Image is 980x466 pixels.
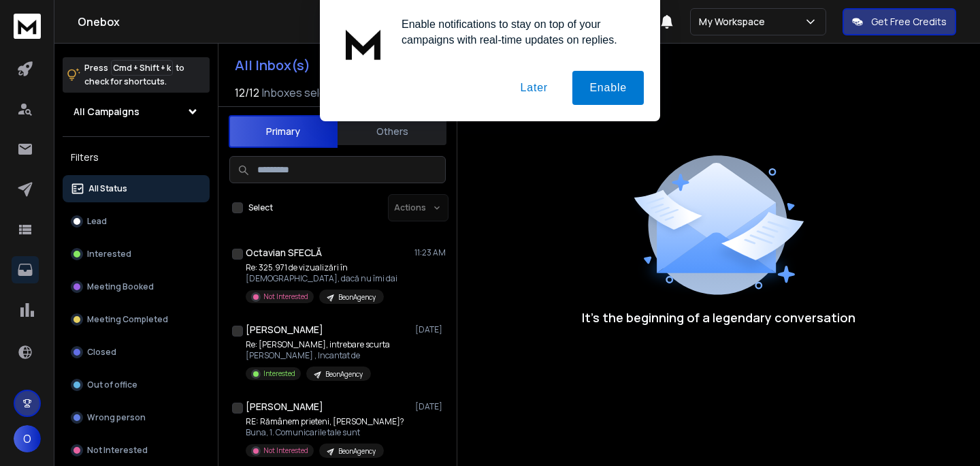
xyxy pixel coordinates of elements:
[87,249,131,260] p: Interested
[63,240,210,268] button: Interested
[87,379,137,390] p: Out of office
[63,437,210,464] button: Not Interested
[246,339,390,350] p: Re: [PERSON_NAME], intrebare scurta
[263,369,295,379] p: Interested
[14,425,41,452] button: O
[338,446,376,456] p: BeonAgency
[263,446,308,456] p: Not Interested
[87,314,168,325] p: Meeting Completed
[87,445,148,456] p: Not Interested
[415,324,446,335] p: [DATE]
[391,16,644,48] div: Enable notifications to stay on top of your campaigns with real-time updates on replies.
[325,369,363,379] p: BeonAgency
[63,371,210,399] button: Out of office
[338,117,446,146] button: Others
[246,427,404,438] p: Buna, 1. Comunicarile tale sunt
[582,308,855,327] p: It’s the beginning of a legendary conversation
[414,247,446,258] p: 11:23 AM
[63,404,210,431] button: Wrong person
[338,292,376,302] p: BeonAgency
[263,292,308,302] p: Not Interested
[87,412,146,423] p: Wrong person
[63,175,210,202] button: All Status
[63,339,210,366] button: Closed
[63,208,210,235] button: Lead
[87,281,154,292] p: Meeting Booked
[246,246,322,260] h1: Octavian SFECLĂ
[246,350,390,361] p: [PERSON_NAME] , Incantat de
[248,202,273,213] label: Select
[336,16,391,71] img: notification icon
[63,273,210,300] button: Meeting Booked
[246,323,323,337] h1: [PERSON_NAME]
[246,400,323,414] h1: [PERSON_NAME]
[63,148,210,167] h3: Filters
[572,71,644,105] button: Enable
[246,262,397,273] p: Re: 325.971 de vizualizări în
[229,115,338,148] button: Primary
[246,273,397,284] p: [DEMOGRAPHIC_DATA], dacă nu îmi dai
[415,401,446,412] p: [DATE]
[88,183,127,194] p: All Status
[63,306,210,333] button: Meeting Completed
[503,71,564,105] button: Later
[87,347,116,358] p: Closed
[246,416,404,427] p: RE: Rămânem prieteni, [PERSON_NAME]?
[87,216,107,227] p: Lead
